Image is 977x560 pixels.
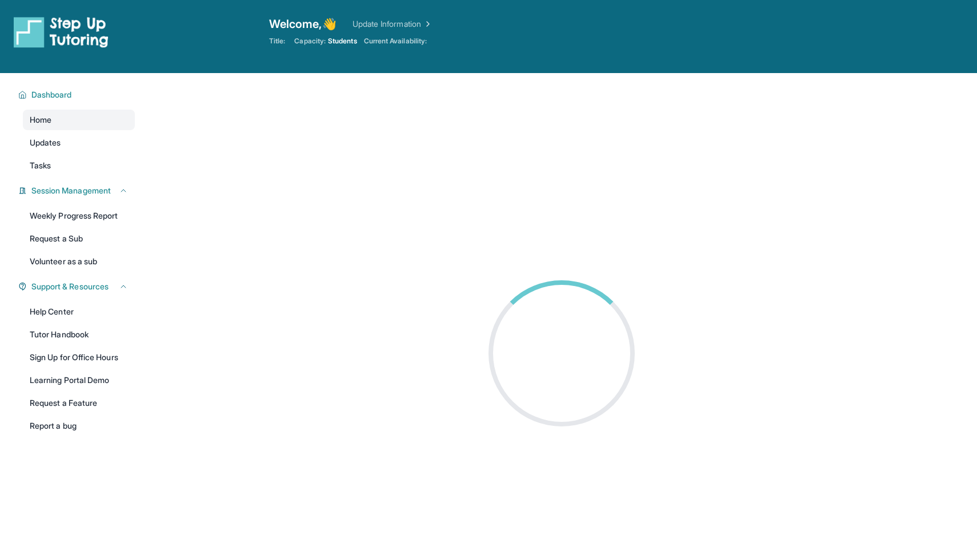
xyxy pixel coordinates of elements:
span: Updates [30,137,61,148]
span: Students [328,37,357,46]
a: Home [23,110,135,130]
a: Request a Sub [23,228,135,249]
span: Current Availability: [364,37,427,46]
a: Help Center [23,301,135,322]
span: Capacity: [294,37,326,46]
a: Updates [23,132,135,153]
a: Update Information [353,18,433,30]
span: Welcome, 👋 [269,16,337,32]
a: Tasks [23,155,135,176]
span: Home [30,114,51,126]
span: Session Management [31,185,111,196]
button: Dashboard [27,89,128,100]
a: Request a Feature [23,393,135,413]
button: Support & Resources [27,281,128,292]
span: Support & Resources [31,281,109,292]
span: Title: [269,37,285,46]
a: Learning Portal Demo [23,370,135,390]
img: Chevron Right [421,18,433,30]
span: Tasks [30,160,51,171]
img: logo [14,16,109,48]
a: Sign Up for Office Hours [23,347,135,368]
a: Volunteer as a sub [23,251,135,272]
a: Report a bug [23,416,135,436]
a: Weekly Progress Report [23,206,135,226]
button: Session Management [27,185,128,196]
a: Tutor Handbook [23,324,135,345]
span: Dashboard [31,89,72,100]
